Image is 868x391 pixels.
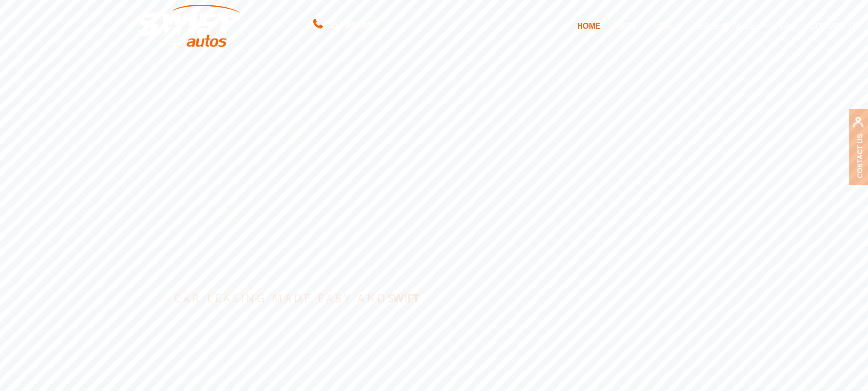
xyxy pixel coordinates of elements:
[648,16,687,36] a: DEALS
[774,16,803,36] a: FAQ
[687,16,774,36] a: LEASE BY MAKE
[138,5,241,47] img: Swift Autos
[570,16,607,36] a: HOME
[388,290,419,305] strong: SWIFT
[168,93,401,283] rs-layer: Drive Your Dream.
[607,16,648,36] a: ABOUT
[175,322,287,349] a: Let's Talk
[323,19,376,33] span: 855.793.2888
[803,16,867,36] a: CONTACT US
[174,292,419,303] rs-layer: CAR LEASING MADE EASY AND
[313,21,376,30] a: 855.793.2888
